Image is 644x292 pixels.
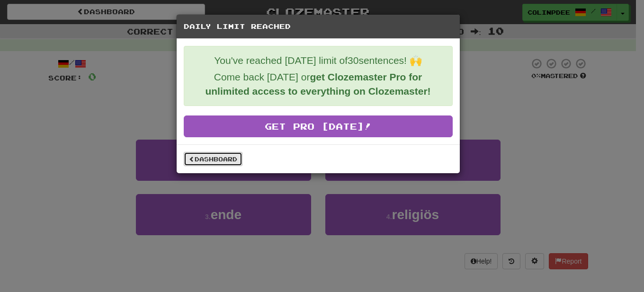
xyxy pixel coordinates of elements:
strong: get Clozemaster Pro for unlimited access to everything on Clozemaster! [205,71,430,97]
p: Come back [DATE] or [191,70,445,98]
a: Get Pro [DATE]! [184,115,453,137]
p: You've reached [DATE] limit of 30 sentences! 🙌 [191,53,445,68]
a: Dashboard [184,152,242,166]
h5: Daily Limit Reached [184,22,453,31]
